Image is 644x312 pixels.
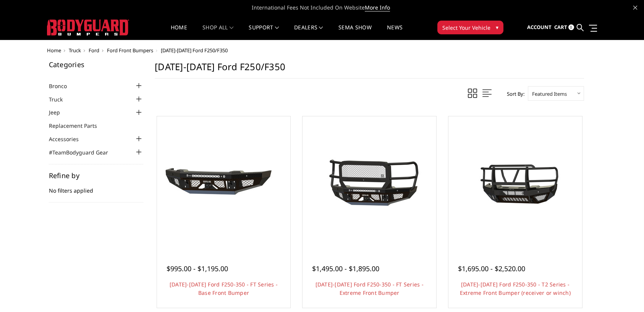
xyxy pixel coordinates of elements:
a: More Info [365,4,390,11]
a: shop all [202,25,233,40]
a: Ford [89,47,99,54]
a: 2023-2026 Ford F250-350 - FT Series - Extreme Front Bumper 2023-2026 Ford F250-350 - FT Series - ... [304,118,434,248]
span: 0 [568,24,574,30]
span: $995.00 - $1,195.00 [167,264,228,273]
h5: Refine by [49,172,144,179]
img: 2023-2026 Ford F250-350 - T2 Series - Extreme Front Bumper (receiver or winch) [454,149,576,217]
a: 2023-2025 Ford F250-350 - FT Series - Base Front Bumper [159,118,289,248]
span: [DATE]-[DATE] Ford F250/F350 [161,47,228,54]
a: Ford Front Bumpers [107,47,153,54]
a: [DATE]-[DATE] Ford F250-350 - T2 Series - Extreme Front Bumper (receiver or winch) [460,281,571,296]
img: BODYGUARD BUMPERS [47,19,129,35]
a: Truck [69,47,81,54]
h1: [DATE]-[DATE] Ford F250/F350 [155,61,584,79]
img: 2023-2025 Ford F250-350 - FT Series - Base Front Bumper [162,154,285,212]
div: No filters applied [49,172,144,203]
a: Bronco [49,82,76,90]
a: 2023-2026 Ford F250-350 - T2 Series - Extreme Front Bumper (receiver or winch) 2023-2026 Ford F25... [450,118,580,248]
a: Truck [49,95,72,103]
a: News [387,25,403,40]
span: Account [527,24,552,31]
span: $1,495.00 - $1,895.00 [312,264,379,273]
a: Home [47,47,61,54]
a: [DATE]-[DATE] Ford F250-350 - FT Series - Extreme Front Bumper [316,281,424,296]
a: Home [171,25,187,40]
a: Replacement Parts [49,122,107,130]
span: $1,695.00 - $2,520.00 [458,264,525,273]
a: Cart 0 [554,17,574,38]
a: Support [249,25,279,40]
a: SEMA Show [338,25,372,40]
span: Cart [554,24,567,31]
h5: Categories [49,61,144,68]
label: Sort By: [503,88,524,100]
a: Jeep [49,108,70,116]
a: [DATE]-[DATE] Ford F250-350 - FT Series - Base Front Bumper [170,281,278,296]
a: Accessories [49,135,88,143]
a: #TeamBodyguard Gear [49,148,118,156]
a: Dealers [294,25,323,40]
span: Select Your Vehicle [442,24,490,32]
span: ▾ [496,23,498,31]
a: Account [527,17,552,38]
button: Select Your Vehicle [437,21,503,34]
